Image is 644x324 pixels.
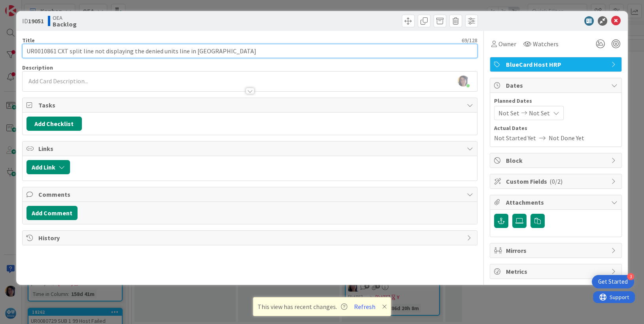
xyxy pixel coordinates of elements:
button: Refresh [351,301,378,312]
div: 69 / 128 [37,37,478,44]
span: Not Started Yet [494,133,536,143]
span: Watchers [533,39,559,49]
b: Backlog [53,21,77,27]
span: Description [22,64,53,71]
span: This view has recent changes. [258,302,347,311]
span: Planned Dates [494,97,617,105]
span: OEA [53,15,77,21]
span: BlueCard Host HRP [506,60,607,69]
button: Add Comment [27,206,78,220]
span: Tasks [38,100,463,110]
div: Open Get Started checklist, remaining modules: 3 [592,275,634,288]
span: Block [506,156,607,165]
span: Not Done Yet [549,133,584,143]
span: Links [38,144,463,153]
button: Add Checklist [27,117,82,131]
span: Custom Fields [506,177,607,186]
label: Title [22,37,35,44]
span: ID [22,16,44,26]
div: 3 [627,273,634,280]
b: 19051 [28,17,44,25]
input: type card name here... [22,44,478,58]
span: Mirrors [506,246,607,255]
div: Get Started [598,278,628,286]
span: Owner [498,39,516,49]
span: Support [17,1,36,11]
button: Add Link [27,160,70,174]
span: Actual Dates [494,124,617,132]
span: Metrics [506,267,607,276]
span: History [38,233,463,243]
span: Dates [506,81,607,90]
img: 6opDD3BK3MiqhSbxlYhxNxWf81ilPuNy.jpg [458,75,469,87]
span: Attachments [506,198,607,207]
span: ( 0/2 ) [549,177,563,185]
span: Not Set [529,108,550,118]
span: Comments [38,190,463,199]
span: Not Set [498,108,519,118]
